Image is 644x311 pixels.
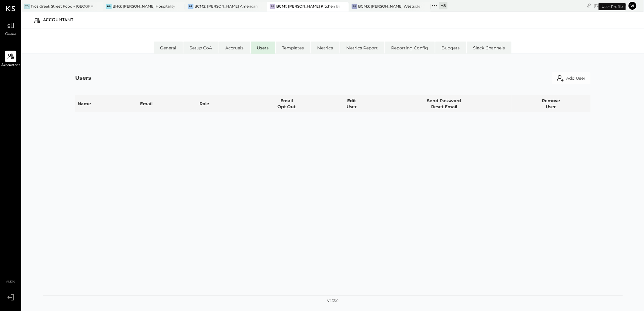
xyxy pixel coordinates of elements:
div: User Profile [599,3,626,10]
div: Tros Greek Street Food - [GEOGRAPHIC_DATA] [31,4,94,9]
div: BR [270,4,275,9]
div: BCM3: [PERSON_NAME] Westside Grill [358,4,421,9]
span: Accountant [2,63,20,68]
li: Setup CoA [183,42,219,54]
div: TG [24,4,30,9]
div: v 4.33.0 [327,299,339,303]
span: Queue [5,32,16,37]
div: + 8 [439,2,448,9]
th: Send Password Reset Email [377,95,512,112]
div: BB [106,4,112,9]
a: Queue [0,20,21,37]
li: General [154,42,183,54]
div: BCM1: [PERSON_NAME] Kitchen Bar Market [276,4,340,9]
li: Accruals [219,42,250,54]
button: Add User [552,72,591,84]
div: copy link [586,2,592,9]
li: Metrics [311,42,340,54]
div: BCM2: [PERSON_NAME] American Cooking [194,4,258,9]
li: Reporting Config [385,42,435,54]
div: BHG: [PERSON_NAME] Hospitality Group, LLC [112,4,176,9]
th: Remove User [512,95,591,112]
th: Role [197,95,247,112]
li: Budgets [435,42,466,54]
div: BR [352,4,357,9]
th: Email [138,95,197,112]
div: [DATE] [594,3,626,8]
th: Email Opt Out [247,95,326,112]
th: Edit User [326,95,377,112]
button: Vi [628,1,637,11]
th: Name [75,95,138,112]
li: Slack Channels [467,42,512,54]
a: Accountant [0,51,21,68]
div: Users [75,74,91,82]
li: Templates [276,42,310,54]
div: Accountant [43,15,79,25]
li: Metrics Report [340,42,384,54]
div: BS [188,4,193,9]
li: Users [251,42,275,54]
